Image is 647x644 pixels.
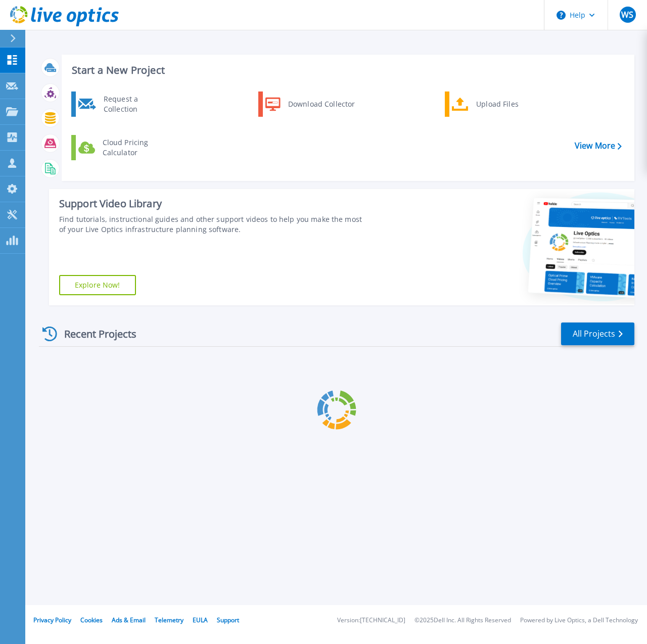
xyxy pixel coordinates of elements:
a: Cookies [80,616,103,624]
span: WS [621,11,633,19]
h3: Start a New Project [72,65,621,76]
a: Cloud Pricing Calculator [71,135,175,160]
a: Ads & Email [112,616,146,624]
div: Upload Files [471,94,546,114]
div: Find tutorials, instructional guides and other support videos to help you make the most of your L... [59,214,363,235]
a: Telemetry [155,616,183,624]
li: Powered by Live Optics, a Dell Technology [520,617,638,624]
div: Support Video Library [59,197,363,210]
div: Cloud Pricing Calculator [98,137,172,158]
a: Upload Files [445,91,548,117]
a: Support [217,616,239,624]
a: All Projects [561,323,634,345]
div: Request a Collection [99,94,172,114]
div: Recent Projects [39,321,150,346]
a: View More [575,141,622,151]
li: Version: [TECHNICAL_ID] [337,617,405,624]
div: Download Collector [283,94,359,114]
a: Explore Now! [59,275,136,295]
li: © 2025 Dell Inc. All Rights Reserved [414,617,511,624]
a: Privacy Policy [33,616,71,624]
a: Download Collector [258,91,362,117]
a: EULA [193,616,208,624]
a: Request a Collection [71,91,175,117]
